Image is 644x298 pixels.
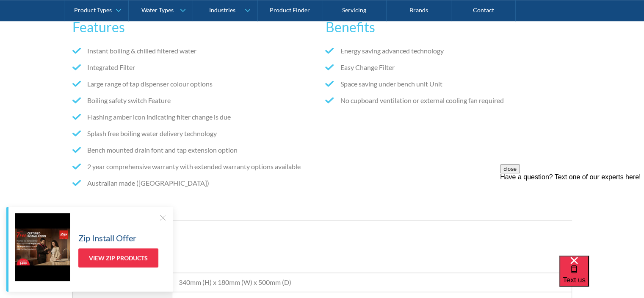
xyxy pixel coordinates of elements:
[72,79,319,89] li: Large range of tap dispenser colour options
[325,62,572,72] li: Easy Change Filter
[559,256,644,298] iframe: podium webchat widget bubble
[78,231,136,244] h5: Zip Install Offer
[78,248,158,267] a: View Zip Products
[72,46,319,56] li: Instant boiling & chilled filtered water
[72,17,319,37] h2: Features
[72,62,319,72] li: Integrated Filter
[72,112,319,122] li: Flashing amber icon indicating filter change is due
[500,164,644,266] iframe: podium webchat widget prompt
[72,95,319,106] li: Boiling safety switch Feature
[325,17,572,37] h2: Benefits
[74,7,112,14] div: Product Types
[72,128,319,139] li: Splash free boiling water delivery technology
[325,79,572,89] li: Space saving under bench unit Unit
[72,162,319,172] li: 2 year comprehensive warranty with extended warranty options available
[141,7,174,14] div: Water Types
[72,145,319,155] li: Bench mounted drain font and tap extension option
[72,242,572,262] h3: Specifications
[15,213,70,281] img: Zip Install Offer
[72,178,319,188] li: Australian made ([GEOGRAPHIC_DATA])
[209,7,235,14] div: Industries
[179,277,565,287] div: 340mm (H) x 180mm (W) x 500mm (D)
[325,95,572,106] li: No cupboard ventilation or external cooling fan required
[325,46,572,56] li: Energy saving advanced technology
